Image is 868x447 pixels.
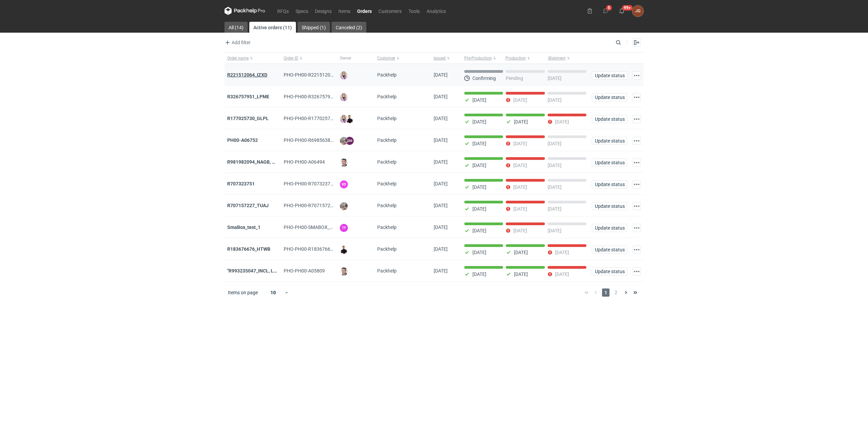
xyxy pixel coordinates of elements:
img: Maciej Sikora [340,267,348,276]
span: Packhelp [377,94,397,99]
div: Joanna Grobelna [632,5,644,17]
button: 5 [600,5,611,16]
p: [DATE] [548,141,562,146]
span: PHO-PH00-R707323751 [284,181,336,186]
a: Specs [292,7,312,15]
button: Shipment [547,53,589,64]
img: Tomasz Kubiak [340,246,348,254]
button: Pre-Production [462,53,504,64]
span: Issued [434,55,446,61]
figcaption: SM [346,137,354,145]
a: Active orders (11) [249,22,296,33]
span: Update status [595,269,624,274]
a: Shipped (1) [298,22,330,33]
span: 18/07/2025 [434,94,448,99]
span: PHO-PH00-R183676676_HTWB [284,246,351,252]
span: Packhelp [377,159,397,165]
p: [DATE] [513,206,527,212]
span: Update status [595,160,624,165]
a: R707157227_TUAJ [227,203,269,208]
span: PHO-PH00-A05809 [284,268,325,274]
button: Issued [431,53,462,64]
span: Production [505,55,526,61]
span: Update status [595,247,624,252]
span: PHO-PH00-SMABOX_TEST_1 [284,225,345,230]
span: Order name [227,55,249,61]
img: Michał Palasek [340,202,348,210]
span: Update status [595,226,624,230]
button: Actions [633,246,641,254]
button: JG [632,5,644,17]
p: [DATE] [472,141,486,146]
span: PHO-PH00-A06494 [284,159,325,165]
button: Update status [592,159,627,167]
button: Actions [633,71,641,80]
strong: "R993235047_INCL, LMPF, SYFY" [227,268,298,274]
span: 17/02/2025 [434,159,448,165]
button: Actions [633,224,641,232]
a: Analytics [423,7,449,15]
figcaption: TP [340,224,348,232]
p: Pending [506,76,523,81]
p: [DATE] [513,228,527,233]
img: Tomasz Kubiak [346,115,354,123]
p: [DATE] [548,184,562,190]
button: Update status [592,115,627,123]
span: Add filter [223,38,251,47]
figcaption: KD [340,180,348,188]
span: 09/09/2024 [434,203,448,208]
button: Actions [633,115,641,123]
img: Maciej Sikora [340,159,348,167]
button: Update status [592,71,627,80]
button: Update status [592,246,627,254]
span: Customer [377,55,395,61]
button: Update status [592,137,627,145]
span: 15/09/2025 [434,72,448,78]
p: [DATE] [555,250,569,255]
a: R326757951_LPME [227,94,269,99]
span: PHO-PH00-R707157227_TUAJ [284,203,349,208]
p: [DATE] [514,271,528,277]
button: Update status [592,93,627,101]
span: 2 [612,288,620,297]
p: [DATE] [548,206,562,212]
strong: R177025730_GLPL [227,116,269,121]
span: PHO-PH00-R177025730_GLPL [284,116,350,121]
span: 04/10/2024 [434,181,448,186]
p: [DATE] [555,119,569,125]
div: 10 [262,288,284,297]
button: Update status [592,224,627,232]
a: R221512064_IZXD [227,72,267,78]
p: [DATE] [513,97,527,103]
img: Klaudia Wiśniewska [340,71,348,80]
button: Actions [633,137,641,145]
strong: R981982094_NAGB, YQMV [227,159,285,165]
span: Packhelp [377,116,397,121]
span: PHO-PH00-R221512064_IZXD [284,72,348,78]
strong: PH00-A06752 [227,137,258,143]
button: Update status [592,267,627,276]
strong: R707323751 [227,181,255,186]
span: Packhelp [377,137,397,143]
span: Packhelp [377,225,397,230]
span: Order ID [284,55,298,61]
a: SmaBox_test_1 [227,225,261,230]
p: [DATE] [548,163,562,168]
span: PHO-PH00-R698563831_ALRZ_V2 [284,137,357,143]
button: Update status [592,180,627,188]
a: All (14) [224,22,248,33]
button: Production [504,53,547,64]
p: [DATE] [514,250,528,255]
a: Tools [405,7,423,15]
img: Klaudia Wiśniewska [340,93,348,101]
button: Customer [374,53,431,64]
p: [DATE] [514,119,528,125]
p: [DATE] [548,228,562,233]
a: Orders [354,7,375,15]
a: Canceled (2) [332,22,366,33]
